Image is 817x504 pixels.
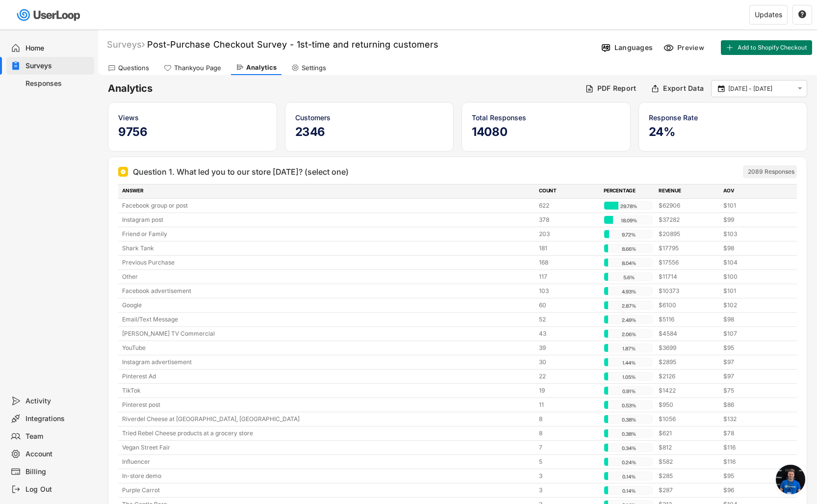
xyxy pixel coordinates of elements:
[606,344,651,353] div: 1.87%
[539,201,598,210] div: 622
[659,287,717,295] div: $10373
[539,457,598,466] div: 5
[723,415,782,424] div: $132
[539,329,598,338] div: 43
[723,372,782,381] div: $97
[606,401,651,410] div: 0.53%
[122,272,533,281] div: Other
[606,230,651,239] div: 9.72%
[606,259,651,267] div: 8.04%
[659,215,717,224] div: $37282
[659,187,717,196] div: REVENUE
[26,414,90,424] div: Integrations
[677,43,707,52] div: Preview
[122,258,533,267] div: Previous Purchase
[659,486,717,495] div: $287
[659,258,717,267] div: $17556
[174,64,221,72] div: Thankyou Page
[539,215,598,224] div: 378
[604,187,653,196] div: PERCENTAGE
[659,201,717,210] div: $62906
[539,429,598,438] div: 8
[133,166,349,178] div: Question 1. What led you to our store [DATE]? (select one)
[122,230,533,239] div: Friend or Family
[798,84,802,93] text: 
[606,273,651,282] div: 5.6%
[472,125,620,139] h5: 14080
[723,358,782,367] div: $97
[723,344,782,352] div: $95
[723,400,782,409] div: $86
[122,315,533,324] div: Email/Text Message
[122,486,533,495] div: Purple Carrot
[718,84,725,93] text: 
[798,10,806,19] text: 
[606,216,651,225] div: 18.09%
[15,5,84,25] img: userloop-logo-01.svg
[472,112,620,123] div: Total Responses
[659,244,717,253] div: $17795
[659,400,717,409] div: $950
[606,429,651,438] div: 0.38%
[26,79,90,88] div: Responses
[539,258,598,267] div: 168
[723,187,782,196] div: AOV
[606,244,651,253] div: 8.66%
[107,39,145,50] div: Surveys
[723,472,782,480] div: $95
[539,386,598,395] div: 19
[122,472,533,480] div: In-store demo
[122,358,533,367] div: Instagram advertisement
[659,372,717,381] div: $2126
[798,10,807,19] button: 
[659,429,717,438] div: $621
[659,315,717,324] div: $5116
[246,63,277,72] div: Analytics
[539,372,598,381] div: 22
[302,64,326,72] div: Settings
[738,45,807,51] span: Add to Shopify Checkout
[26,432,90,441] div: Team
[606,415,651,424] div: 0.38%
[26,61,90,71] div: Surveys
[606,287,651,296] div: 4.93%
[716,84,726,93] button: 
[539,344,598,352] div: 39
[118,112,267,123] div: Views
[795,84,804,93] button: 
[659,386,717,395] div: $1422
[122,301,533,310] div: Google
[539,415,598,424] div: 8
[122,244,533,253] div: Shark Tank
[122,400,533,409] div: Pinterest post
[122,386,533,395] div: TikTok
[606,316,651,324] div: 2.49%
[776,465,805,494] a: Open chat
[659,272,717,281] div: $11714
[539,315,598,324] div: 52
[122,187,533,196] div: ANSWER
[614,43,653,52] div: Languages
[723,258,782,267] div: $104
[606,330,651,339] div: 2.06%
[606,358,651,367] div: 1.44%
[147,39,438,50] font: Post-Purchase Checkout Survey - 1st-time and returning customers
[723,272,782,281] div: $100
[606,387,651,396] div: 0.91%
[539,358,598,367] div: 30
[122,344,533,352] div: YouTube
[26,44,90,53] div: Home
[659,329,717,338] div: $4584
[539,472,598,480] div: 3
[659,344,717,352] div: $3699
[606,202,651,211] div: 29.78%
[606,444,651,452] div: 0.34%
[659,358,717,367] div: $2895
[606,472,651,481] div: 0.14%
[723,386,782,395] div: $75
